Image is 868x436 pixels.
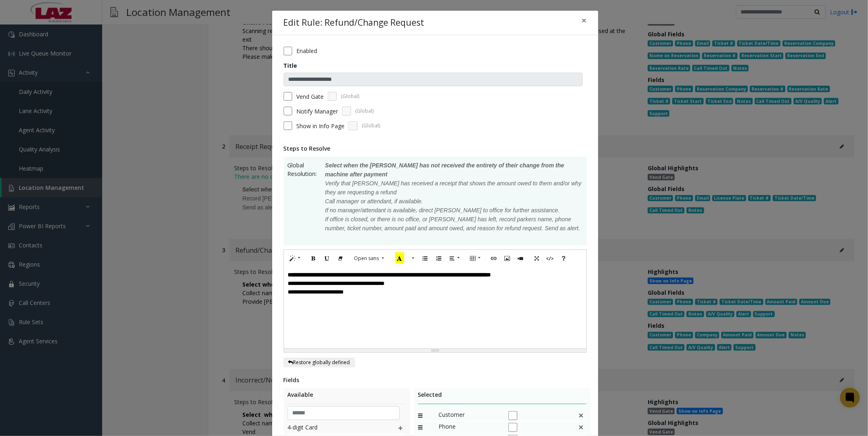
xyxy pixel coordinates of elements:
div: Resize [284,349,586,352]
label: Notify Manager [296,107,338,116]
span: (Global) [341,93,359,100]
span: Customer [438,410,500,421]
span: Verify that [PERSON_NAME] has received a receipt that shows the amount owed to them and/or why th... [325,180,582,196]
label: Enabled [296,47,317,55]
button: Help [557,252,571,265]
button: Underline (CTRL+U) [320,252,334,265]
button: Picture [501,252,515,265]
button: Remove Font Style (CTRL+\) [334,252,348,265]
span: Select when the [PERSON_NAME] has not received the entirety of their change from the machine afte... [325,162,564,178]
h4: Edit Rule: Refund/Change Request [284,16,425,29]
span: 4-digit Card [288,423,380,434]
button: Ordered list (CTRL+SHIFT+NUM8) [432,252,446,265]
span: (Global) [355,107,374,115]
button: Paragraph [445,252,464,265]
button: Table [466,252,485,265]
span: Call manager or attendant, if available. [325,198,423,205]
span: Phone [438,422,500,433]
span: Show in Info Page [296,122,345,130]
label: Vend Gate [296,92,324,101]
img: plusIcon.svg [397,423,404,434]
button: Video [514,252,528,265]
button: Close [576,11,593,31]
button: Font Family [350,252,389,265]
div: Fields [284,376,587,384]
button: Full Screen [530,252,544,265]
button: Restore globally defined [284,358,355,367]
button: Link (CTRL+K) [487,252,501,265]
div: Steps to Resolve [284,144,587,153]
img: false [578,410,584,421]
span: Global Resolution: [288,161,317,241]
span: × [582,15,587,26]
button: Bold (CTRL+B) [307,252,321,265]
button: Style [286,252,305,265]
button: Code View [544,252,557,265]
button: Unordered list (CTRL+SHIFT+NUM7) [418,252,432,265]
span: Open sans [354,255,379,262]
span: If office is closed, or there is no office, or [PERSON_NAME] has left, record parkers name, phone... [325,216,580,231]
div: Available [288,390,406,404]
span: If no manager/attendant is available, direct [PERSON_NAME] to office for further assistance. [325,207,560,214]
label: Title [284,61,298,70]
div: Selected [418,390,587,404]
button: More Color [408,252,416,265]
span: (Global) [362,122,380,129]
img: false [578,422,584,433]
button: Recent Color [391,252,409,265]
